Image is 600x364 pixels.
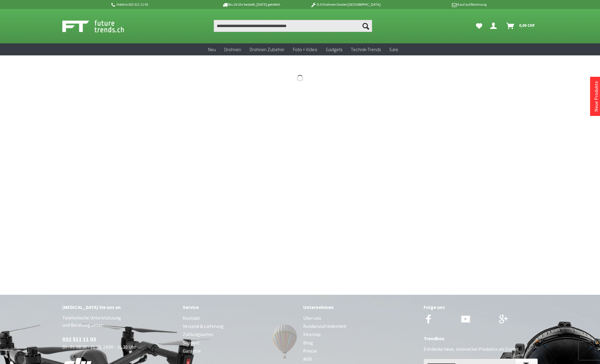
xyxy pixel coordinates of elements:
a: Neu [204,43,220,56]
a: Warenkorb [504,20,538,32]
a: Zahlungsarten [183,330,297,338]
div: Trendbox [424,334,538,342]
input: Produkt, Marke, Kategorie, EAN, Artikelnummer… [214,20,372,32]
a: Drohnen [220,43,245,56]
a: Support [183,339,297,347]
span: Neu [208,46,216,52]
div: [MEDICAL_DATA] Sie uns an [62,303,177,311]
a: Kundenzufriedenheit [303,322,418,330]
a: Blog [303,339,418,347]
a: Dein Konto [488,20,502,32]
div: Unternehmen [303,303,418,311]
a: Sitemap [303,330,418,338]
div: Service [183,303,297,311]
p: Entdecke neue, innovative Produkte als Erster. [424,345,538,353]
a: Sale [385,43,403,56]
span: Sale [389,46,398,52]
p: Hotline 032 511 11 03 [110,1,204,8]
a: Meine Favoriten [473,20,485,32]
a: AGB [303,355,418,363]
a: Technik-Trends [347,43,385,56]
span: Foto + Video [293,46,317,52]
a: Neue Produkte [593,81,599,112]
a: Drohnen Zubehör [245,43,289,56]
a: Garantie [183,347,297,355]
a: Versand & Lieferung [183,322,297,330]
span: Drohnen [224,46,241,52]
a: 032 511 11 03 [62,336,96,343]
p: Kauf auf Rechnung [393,1,487,8]
a: Über uns [303,314,418,322]
span: 0,00 CHF [519,20,535,30]
a: Foto + Video [289,43,322,56]
p: DJI Drohnen Dealer [GEOGRAPHIC_DATA] [298,1,392,8]
a: Gadgets [322,43,347,56]
div: Folge uns [424,303,538,311]
a: Presse [303,347,418,355]
button: Suchen [359,20,372,32]
span: Gadgets [326,46,342,52]
span: Technik-Trends [351,46,381,52]
a: Kontakt [183,314,297,322]
img: Shop Futuretrends - zur Startseite wechseln [62,19,137,34]
p: Bis 16 Uhr bestellt, [DATE] geliefert. [204,1,298,8]
span: Drohnen Zubehör [250,46,284,52]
